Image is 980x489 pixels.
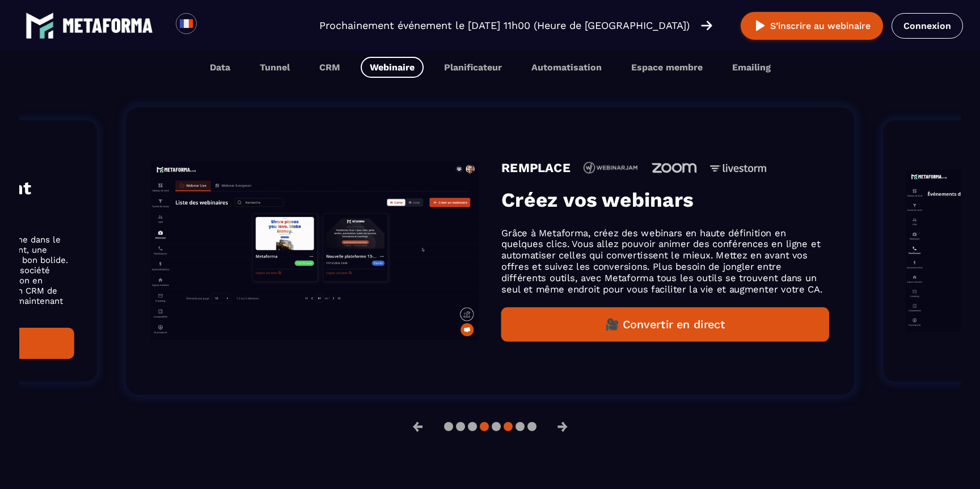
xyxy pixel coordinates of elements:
section: Gallery [19,89,961,413]
input: Search for option [206,19,215,32]
h4: REMPLACE [501,161,571,175]
button: Tunnel [251,57,299,78]
img: icon [710,164,766,173]
img: play [753,19,767,33]
img: fr [179,16,193,31]
button: Espace membre [622,57,712,78]
p: Prochainement événement le [DATE] 11h00 (Heure de [GEOGRAPHIC_DATA]) [319,18,690,34]
button: 🎥 Convertir en direct [501,307,829,342]
img: icon [651,162,698,174]
button: Webinaire [361,57,424,78]
button: CRM [310,57,349,78]
button: → [548,413,577,440]
img: icon [583,162,639,174]
button: ← [403,413,433,440]
a: Connexion [892,13,963,39]
button: S’inscrire au webinaire [741,12,883,40]
button: Data [201,57,239,78]
button: Automatisation [522,57,611,78]
img: logo [26,11,54,40]
img: logo [62,18,153,33]
h3: Créez vos webinars [501,188,829,212]
button: Planificateur [435,57,511,78]
img: gif [151,161,479,340]
p: Grâce à Metaforma, créez des webinars en haute définition en quelques clics. Vous allez pouvoir a... [501,227,829,295]
button: Emailing [723,57,780,78]
img: arrow-right [701,19,712,32]
div: Search for option [197,13,225,38]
